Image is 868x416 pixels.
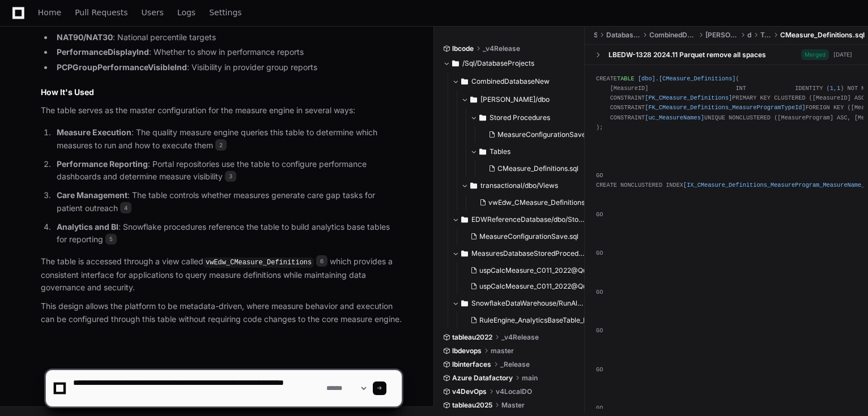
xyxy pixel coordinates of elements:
[480,181,558,190] span: transactional/dbo/Views
[225,171,236,182] span: 3
[461,297,468,310] svg: Directory
[483,44,520,53] span: _v4Release
[471,77,550,86] span: CombinedDatabaseNew
[316,255,327,267] span: 6
[471,249,585,258] span: MeasuresDatabaseStoredProcedures/dbo/Measures/CUSTOM/C011-Summit
[57,32,113,42] strong: NAT90/NAT30
[466,263,588,278] button: uspCalcMeasure_C011_2022@QualityMeasures.sql
[452,44,474,53] span: lbcode
[747,31,752,40] span: dbo
[57,127,131,137] strong: Measure Execution
[105,234,117,245] span: 5
[461,247,468,260] svg: Directory
[659,75,736,82] span: [CMeasure_Definitions]
[488,198,595,207] span: vwEdw_CMeasure_Definitions.sql
[57,158,402,184] p: : Portal repositories use the table to configure performance dashboards and determine measure vis...
[466,278,588,294] button: uspCalcMeasure_C011_2022@QualityMeasuresScoring.sql
[470,93,477,106] svg: Directory
[57,126,402,152] p: : The quality measure engine queries this table to determine which measures to run and how to exe...
[452,294,585,312] button: SnowflakeDataWarehouse/RunAlways/StoredProcedures
[645,114,704,121] span: [uc_MeasureNames]
[638,75,656,82] span: [dbo]
[501,333,539,342] span: _v4Release
[470,179,477,192] svg: Directory
[41,300,402,326] p: This design allows the platform to be metadata-driven, where measure behavior and execution can b...
[466,312,588,328] button: RuleEngine_AnalyticsBaseTable_PatientQualityMeasure.sql
[480,95,550,104] span: [PERSON_NAME]/dbo
[645,95,732,101] span: [PK_CMeasure_Definitions]
[479,232,578,241] span: MeasureConfigurationSave.sql
[41,87,402,98] h2: How It's Used
[760,31,771,40] span: Tables
[490,147,510,156] span: Tables
[452,346,482,355] span: lbdevops
[461,75,468,88] svg: Directory
[479,111,486,125] svg: Directory
[490,113,550,122] span: Stored Procedures
[471,215,585,224] span: EDWReferenceDatabase/dbo/Stored Procedures
[801,49,829,60] span: Merged
[452,211,585,229] button: EDWReferenceDatabase/dbo/Stored Procedures
[475,195,595,211] button: vwEdw_CMeasure_Definitions.sql
[75,9,127,16] span: Pull Requests
[484,127,597,143] button: MeasureConfigurationSave.sql
[484,161,597,177] button: CMeasure_Definitions.sql
[57,190,127,200] strong: Care Management
[470,143,603,161] button: Tables
[57,222,118,231] strong: Analytics and BI
[53,61,402,74] li: : Visibility in provider group reports
[41,255,402,294] p: The table is accessed through a view called which provides a consistent interface for application...
[837,85,840,92] span: 1
[53,31,402,44] li: : National percentile targets
[452,72,585,91] button: CombinedDatabaseNew
[57,47,149,57] strong: PerformanceDisplayInd
[461,177,594,195] button: transactional/dbo/Views
[479,145,486,158] svg: Directory
[57,62,187,72] strong: PCPGroupPerformanceVisibleInd
[479,266,643,275] span: uspCalcMeasure_C011_2022@QualityMeasures.sql
[780,31,865,40] span: CMeasure_Definitions.sql
[461,213,468,226] svg: Directory
[461,91,594,109] button: [PERSON_NAME]/dbo
[609,50,766,59] div: LBEDW-1328 2024.11 Parquet remove all spaces
[57,189,402,215] p: : The table controls whether measures generate care gap tasks for patient outreach
[470,109,603,127] button: Stored Procedures
[830,85,833,92] span: 1
[443,54,576,72] button: /Sql/DatabaseProjects
[705,31,738,40] span: [PERSON_NAME]
[617,75,635,82] span: TABLE
[479,316,667,325] span: RuleEngine_AnalyticsBaseTable_PatientQualityMeasure.sql
[479,282,668,291] span: uspCalcMeasure_C011_2022@QualityMeasuresScoring.sql
[57,221,402,247] p: : Snowflake procedures reference the table to build analytics base tables for reporting
[209,9,241,16] span: Settings
[594,31,597,40] span: Sql
[120,202,131,213] span: 4
[215,139,227,151] span: 2
[41,104,402,117] p: The table serves as the master configuration for the measure engine in several ways:
[177,9,195,16] span: Logs
[53,46,402,59] li: : Whether to show in performance reports
[833,50,852,59] div: [DATE]
[645,104,805,111] span: [FK_CMeasure_Definitions_MeasureProgramTypeId]
[462,59,534,68] span: /Sql/DatabaseProjects
[466,229,578,245] button: MeasureConfigurationSave.sql
[471,299,585,308] span: SnowflakeDataWarehouse/RunAlways/StoredProcedures
[606,31,640,40] span: DatabaseProjects
[491,346,514,355] span: master
[649,31,696,40] span: CombinedDatabaseNew
[452,333,492,342] span: tableau2022
[497,130,597,139] span: MeasureConfigurationSave.sql
[38,9,61,16] span: Home
[203,258,314,268] code: vwEdw_CMeasure_Definitions
[142,9,164,16] span: Users
[497,164,578,173] span: CMeasure_Definitions.sql
[452,57,459,70] svg: Directory
[452,245,585,263] button: MeasuresDatabaseStoredProcedures/dbo/Measures/CUSTOM/C011-Summit
[57,159,148,169] strong: Performance Reporting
